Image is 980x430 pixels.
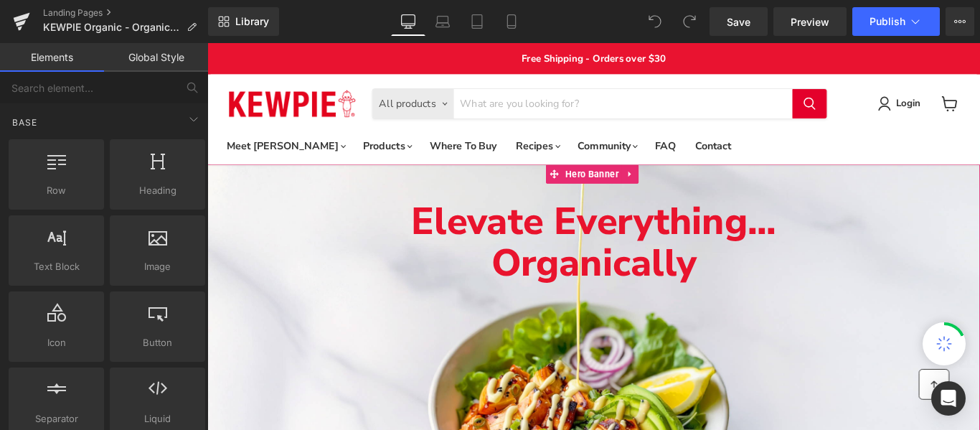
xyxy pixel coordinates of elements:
a: Landing Pages [43,7,208,19]
summary: Meet [PERSON_NAME] [11,101,164,131]
span: Publish [870,16,905,27]
span: KEWPIE Organic - Organic Japanese Mayonnaise - Umami Flavor [43,22,181,33]
span: Library [235,15,269,28]
span: Text Block [13,259,100,274]
button: Search [657,52,696,85]
span: Image [114,259,201,274]
span: Heading [114,183,201,198]
span: Save [727,14,750,29]
span: Preview [791,14,829,29]
summary: Community [405,101,492,131]
form: Product [185,51,697,85]
nav: Main [4,95,864,136]
span: Row [13,183,100,198]
button: More [946,7,974,36]
a: Login [768,60,807,77]
a: Contact [537,101,600,131]
button: Undo [641,7,669,36]
span: Organically [319,218,550,276]
span: Hero Banner [399,136,466,158]
a: Desktop [391,7,425,36]
summary: Recipes [336,101,405,131]
span: Elevate Everything... [230,172,639,230]
a: Expand / Collapse [466,136,484,158]
a: Preview [773,7,847,36]
span: Icon [13,335,100,350]
a: Mobile [494,7,529,36]
span: Button [114,335,201,350]
a: FAQ [492,101,537,131]
input: Search [277,52,657,85]
a: Tablet [460,7,494,36]
span: Liquid [114,411,201,426]
div: Open Intercom Messenger [931,381,966,416]
span: Separator [13,411,100,426]
button: Redo [675,7,704,36]
a: Laptop [425,7,460,36]
ul: New Site Top [11,95,600,136]
button: Publish [852,7,940,36]
summary: Products [164,101,239,131]
a: Global Style [104,43,208,72]
a: Where To Buy [239,101,336,131]
span: Base [11,116,39,129]
a: New Library [208,7,279,36]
